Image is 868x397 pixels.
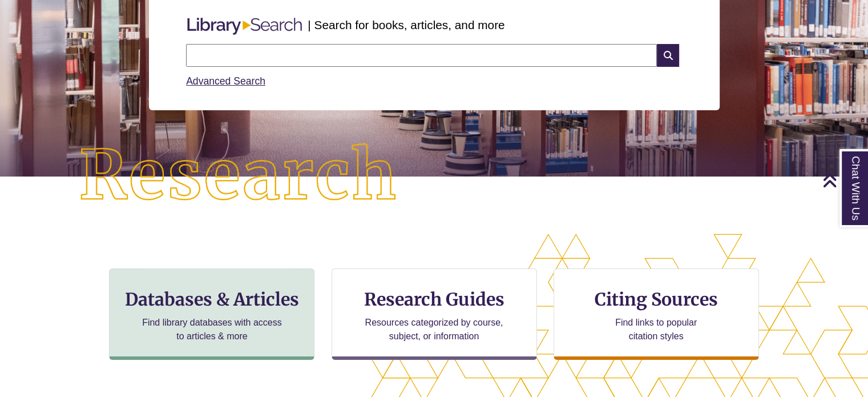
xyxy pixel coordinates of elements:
a: Citing Sources Find links to popular citation styles [554,268,759,360]
p: Resources categorized by course, subject, or information [360,316,508,343]
a: Research Guides Resources categorized by course, subject, or information [332,268,537,360]
h3: Citing Sources [587,288,726,310]
a: Advanced Search [186,75,265,87]
p: Find links to popular citation styles [600,316,712,343]
img: Research [43,108,434,244]
a: Databases & Articles Find library databases with access to articles & more [109,268,314,360]
p: | Search for books, articles, and more [308,16,504,34]
i: Search [657,44,679,67]
p: Find library databases with access to articles & more [138,316,286,343]
h3: Databases & Articles [119,288,305,310]
a: Back to Top [822,173,865,188]
img: Libary Search [181,13,308,39]
h3: Research Guides [341,288,527,310]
